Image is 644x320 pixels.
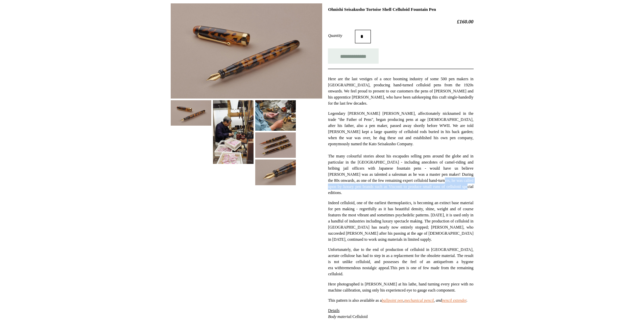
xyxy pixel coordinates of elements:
span: Unfortunately, due to the end of production of celluloid in [GEOGRAPHIC_DATA], acetate cellulose ... [328,247,473,264]
span: Details [328,308,339,313]
img: Ohnishi Seisakusho Tortoise Shell Celluloid Fountain Pen [255,132,296,158]
h1: Ohnishi Seisakusho Tortoise Shell Celluloid Fountain Pen [328,7,473,12]
em: , [382,298,404,303]
a: mechanical pencil [404,298,434,303]
span: tremendous nostalgic appeal. [342,265,390,270]
p: Legendary [PERSON_NAME] [PERSON_NAME], affectionately nicknamed in the trade "the Father of Pens"... [328,110,473,196]
span: Here photographed is [PERSON_NAME] at his lathe, hand turning every piece with no machine calibra... [328,282,473,293]
img: Ohnishi Seisakusho Tortoise Shell Celluloid Fountain Pen [255,159,296,185]
p: Here are the last vestiges of a once booming industry of some 500 pen makers in [GEOGRAPHIC_DATA]... [328,76,473,106]
span: This pen is one of few made from the remaining celluloid. [328,265,473,276]
label: Quantity [328,33,355,39]
span: with [335,265,342,270]
em: Body material: [328,314,352,319]
img: Ohnishi Seisakusho Tortoise Shell Celluloid Fountain Pen [171,100,211,126]
img: Ohnishi Seisakusho Tortoise Shell Celluloid Fountain Pen [255,100,296,131]
img: Ohnishi Seisakusho Tortoise Shell Celluloid Fountain Pen [213,100,254,164]
p: Indeed celluloid, one of the earliest thermoplastics, is becoming an extinct base material for pe... [328,200,473,242]
h2: £160.00 [328,19,473,25]
a: pencil extender [442,298,466,303]
a: ballpoint pen [382,298,403,303]
p: This pattern is also available as a [328,297,473,303]
img: Ohnishi Seisakusho Tortoise Shell Celluloid Fountain Pen [171,3,322,99]
em: , and . [404,298,468,303]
